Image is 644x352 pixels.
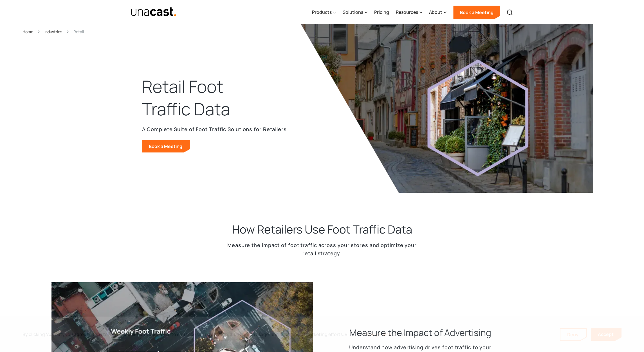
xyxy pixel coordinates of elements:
[591,328,621,341] a: Accept
[73,28,84,35] div: Retail
[23,28,33,35] a: Home
[300,24,593,193] img: visualization depicting a city street with the retail store outlined
[396,9,418,15] div: Resources
[429,1,446,24] div: About
[363,331,391,337] a: Privacy Policy
[131,7,177,17] img: Unacast text logo
[142,125,287,133] p: A Complete Suite of Foot Traffic Solutions for Retailers
[560,329,586,340] a: Deny
[343,9,363,15] div: Solutions
[44,28,62,35] a: Industries
[232,222,412,237] h2: How Retailers Use Foot Traffic Data
[23,331,436,337] div: By clicking “Accept”, you agree to the storing of cookies on your device to enhance site navigati...
[396,1,422,24] div: Resources
[210,241,435,257] p: Measure the impact of foot traffic across your stores and optimize your retail strategy.
[142,140,190,153] a: Book a Meeting
[142,75,241,120] h1: Retail Foot Traffic Data
[312,9,332,15] div: Products
[343,1,367,24] div: Solutions
[374,1,389,24] a: Pricing
[312,1,336,24] div: Products
[131,7,177,17] a: home
[429,9,442,15] div: About
[506,9,513,16] img: Search icon
[453,6,500,19] a: Book a Meeting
